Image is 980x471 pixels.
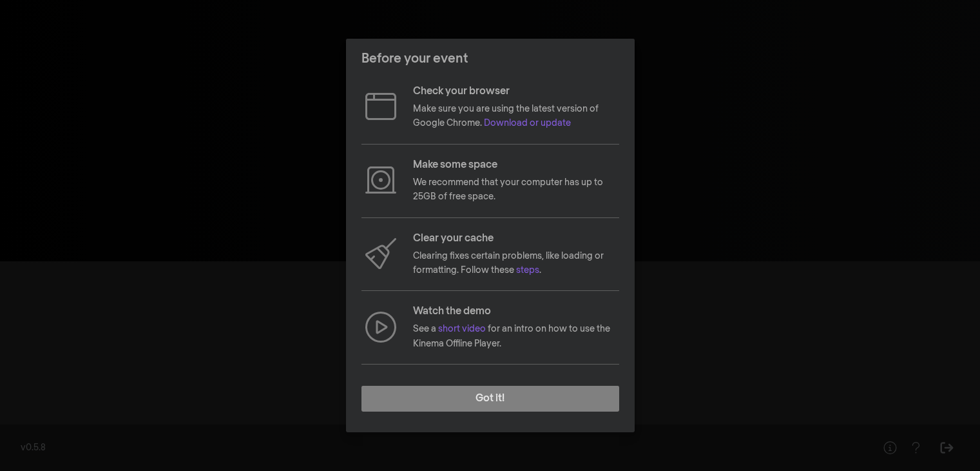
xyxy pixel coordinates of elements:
[516,266,539,275] a: steps
[413,231,619,246] p: Clear your cache
[413,249,619,278] p: Clearing fixes certain problems, like loading or formatting. Follow these .
[346,39,635,79] header: Before your event
[413,102,619,131] p: Make sure you are using the latest version of Google Chrome.
[413,304,619,319] p: Watch the demo
[438,325,486,334] a: short video
[413,157,619,173] p: Make some space
[413,322,619,351] p: See a for an intro on how to use the Kinema Offline Player.
[484,119,571,128] a: Download or update
[413,175,619,205] p: We recommend that your computer has up to 25GB of free space.
[361,386,619,412] button: Got it!
[413,84,619,99] p: Check your browser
